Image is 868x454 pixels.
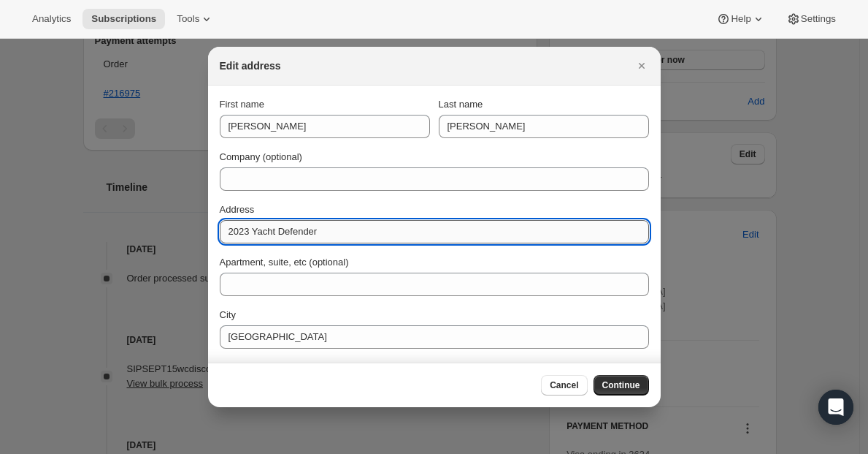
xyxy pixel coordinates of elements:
[777,9,845,29] button: Settings
[82,9,165,29] button: Subscriptions
[220,204,255,215] span: Address
[801,13,836,25] span: Settings
[32,13,71,25] span: Analytics
[731,13,750,25] span: Help
[91,13,156,25] span: Subscriptions
[541,375,587,396] button: Cancel
[220,151,302,162] span: Company (optional)
[602,379,640,391] span: Continue
[220,257,349,268] span: Apartment, suite, etc (optional)
[177,13,199,25] span: Tools
[594,375,649,396] button: Continue
[707,9,774,29] button: Help
[439,99,483,110] span: Last name
[220,58,281,73] h2: Edit address
[631,56,652,76] button: Close
[23,9,80,29] button: Analytics
[168,9,223,29] button: Tools
[818,390,853,425] div: Open Intercom Messenger
[550,379,578,391] span: Cancel
[220,362,282,373] span: Phone number
[220,99,264,110] span: First name
[220,309,236,320] span: City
